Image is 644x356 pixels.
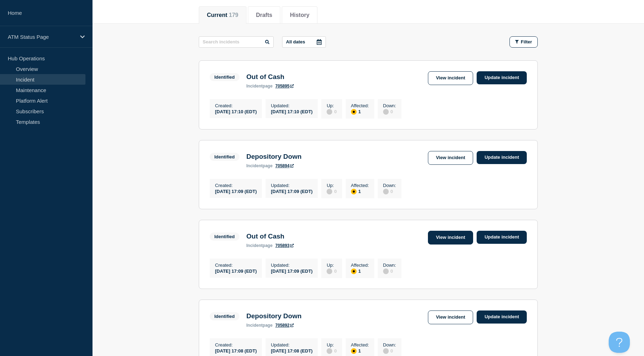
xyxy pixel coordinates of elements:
[327,183,336,188] p: Up :
[351,268,357,274] div: affected
[246,163,263,168] span: incident
[428,151,473,165] a: View incident
[271,183,312,188] p: Updated :
[351,189,357,194] div: affected
[215,188,257,194] div: [DATE] 17:09 (EDT)
[246,323,273,328] p: page
[215,268,257,274] div: [DATE] 17:09 (EDT)
[428,231,473,245] a: View incident
[351,103,369,108] p: Affected :
[271,348,312,354] div: [DATE] 17:08 (EDT)
[271,268,312,274] div: [DATE] 17:09 (EDT)
[609,332,630,353] iframe: Help Scout Beacon - Open
[210,153,239,161] span: Identified
[229,12,238,18] span: 179
[275,84,294,89] a: 705895
[509,36,538,48] button: Filter
[215,342,257,348] p: Created :
[351,188,369,194] div: 1
[327,342,336,348] p: Up :
[428,310,473,324] a: View incident
[351,263,369,268] p: Affected :
[215,348,257,354] div: [DATE] 17:08 (EDT)
[246,243,273,248] p: page
[286,39,305,44] p: All dates
[327,188,336,194] div: 0
[271,188,312,194] div: [DATE] 17:09 (EDT)
[271,103,312,108] p: Updated :
[383,268,396,274] div: 0
[271,342,312,348] p: Updated :
[383,109,389,115] div: disabled
[383,189,389,194] div: disabled
[246,243,263,248] span: incident
[215,103,257,108] p: Created :
[271,108,312,114] div: [DATE] 17:10 (EDT)
[275,163,294,168] a: 705894
[256,12,272,18] button: Drafts
[383,342,396,348] p: Down :
[327,103,336,108] p: Up :
[246,84,263,89] span: incident
[327,263,336,268] p: Up :
[351,109,357,115] div: affected
[327,189,332,194] div: disabled
[275,243,294,248] a: 705893
[351,348,369,354] div: 1
[351,268,369,274] div: 1
[383,263,396,268] p: Down :
[383,268,389,274] div: disabled
[428,71,473,85] a: View incident
[8,34,76,40] p: ATM Status Page
[327,348,332,354] div: disabled
[383,188,396,194] div: 0
[246,73,294,81] h3: Out of Cash
[383,348,396,354] div: 0
[327,268,332,274] div: disabled
[351,108,369,115] div: 1
[246,312,302,320] h3: Depository Down
[246,153,302,161] h3: Depository Down
[275,323,294,328] a: 705892
[246,84,273,89] p: page
[327,268,336,274] div: 0
[246,233,294,240] h3: Out of Cash
[477,151,527,164] a: Update incident
[282,36,326,48] button: All dates
[383,183,396,188] p: Down :
[290,12,309,18] button: History
[215,183,257,188] p: Created :
[207,12,238,18] button: Current 179
[521,39,532,44] span: Filter
[351,183,369,188] p: Affected :
[199,36,274,48] input: Search incidents
[327,109,332,115] div: disabled
[477,231,527,244] a: Update incident
[215,108,257,114] div: [DATE] 17:10 (EDT)
[215,263,257,268] p: Created :
[210,233,239,241] span: Identified
[383,103,396,108] p: Down :
[246,323,263,328] span: incident
[210,73,239,81] span: Identified
[477,71,527,84] a: Update incident
[327,108,336,115] div: 0
[246,163,273,168] p: page
[351,342,369,348] p: Affected :
[383,108,396,115] div: 0
[351,348,357,354] div: affected
[383,348,389,354] div: disabled
[271,263,312,268] p: Updated :
[210,312,239,320] span: Identified
[327,348,336,354] div: 0
[477,310,527,324] a: Update incident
